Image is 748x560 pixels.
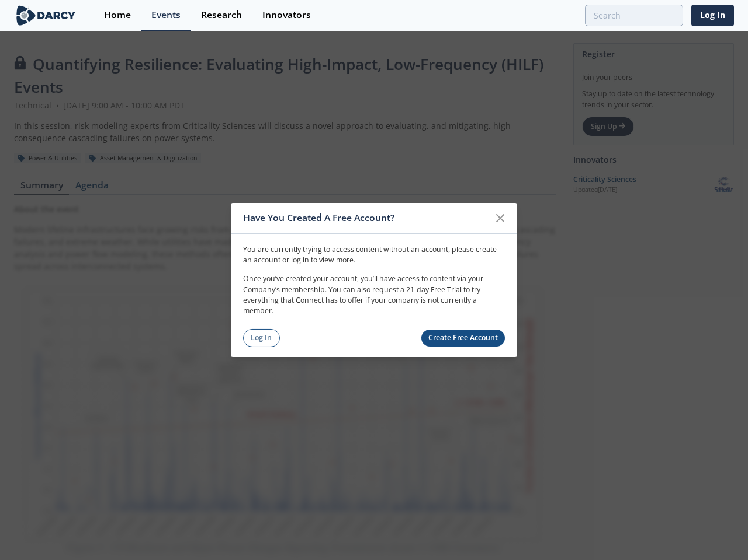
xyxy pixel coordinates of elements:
[151,10,181,20] div: Events
[585,5,683,26] input: Advanced Search
[691,5,734,26] a: Log In
[243,329,280,347] a: Log In
[14,5,78,26] img: logo-wide.svg
[243,274,505,317] p: Once you’ve created your account, you’ll have access to content via your Company’s membership. Yo...
[421,330,505,346] a: Create Free Account
[243,207,489,229] div: Have You Created A Free Account?
[104,10,131,20] div: Home
[243,244,505,265] p: You are currently trying to access content without an account, please create an account or log in...
[201,10,242,20] div: Research
[262,10,311,20] div: Innovators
